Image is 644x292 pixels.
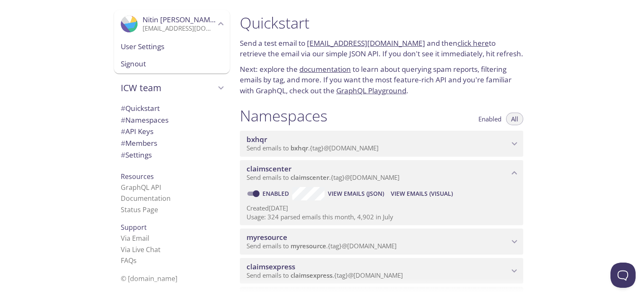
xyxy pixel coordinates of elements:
[247,204,517,213] p: Created [DATE]
[121,138,157,148] span: Members
[121,274,177,283] span: © [DOMAIN_NAME]
[240,38,523,59] p: Send a test email to and then to retrieve the email via our simple JSON API. If you don't see it ...
[121,103,125,113] span: #
[121,150,152,160] span: Settings
[506,113,523,125] button: All
[121,126,125,136] span: #
[336,86,406,95] a: GraphQL Playground
[240,13,523,32] h1: Quickstart
[121,58,223,69] span: Signout
[291,242,326,250] span: myresource
[240,229,523,255] div: myresource namespace
[114,10,230,38] div: Nitin Jindal
[114,149,230,161] div: Team Settings
[325,187,387,200] button: View Emails (JSON)
[121,82,216,94] span: ICW team
[247,173,400,182] span: Send emails to . {tag} @[DOMAIN_NAME]
[143,24,216,33] p: [EMAIL_ADDRESS][DOMAIN_NAME]
[121,103,160,113] span: Quickstart
[240,131,523,157] div: bxhqr namespace
[247,271,403,279] span: Send emails to . {tag} @[DOMAIN_NAME]
[114,114,230,126] div: Namespaces
[143,15,217,24] span: Nitin [PERSON_NAME]
[133,256,137,265] span: s
[247,242,397,250] span: Send emails to . {tag} @[DOMAIN_NAME]
[240,106,327,125] h1: Namespaces
[299,64,351,74] a: documentation
[121,223,147,232] span: Support
[114,38,230,55] div: User Settings
[121,234,149,243] a: Via Email
[247,134,267,144] span: bxhqr
[240,258,523,284] div: claimsexpress namespace
[121,172,154,181] span: Resources
[307,38,425,48] a: [EMAIL_ADDRESS][DOMAIN_NAME]
[610,263,636,288] iframe: Help Scout Beacon - Open
[121,194,171,203] a: Documentation
[121,205,158,214] a: Status Page
[261,189,292,197] a: Enabled
[114,103,230,114] div: Quickstart
[247,144,379,152] span: Send emails to . {tag} @[DOMAIN_NAME]
[121,256,137,265] a: FAQ
[121,115,169,125] span: Namespaces
[114,77,230,99] div: ICW team
[121,138,125,148] span: #
[247,262,295,271] span: claimsexpress
[121,183,161,192] a: GraphQL API
[328,189,384,199] span: View Emails (JSON)
[240,64,523,96] p: Next: explore the to learn about querying spam reports, filtering emails by tag, and more. If you...
[473,113,506,125] button: Enabled
[247,232,287,242] span: myresource
[291,271,332,279] span: claimsexpress
[247,164,291,174] span: claimscenter
[114,55,230,74] div: Signout
[391,189,453,199] span: View Emails (Visual)
[121,150,125,160] span: #
[240,160,523,186] div: claimscenter namespace
[121,245,161,254] a: Via Live Chat
[114,126,230,137] div: API Keys
[247,213,517,221] p: Usage: 324 parsed emails this month, 4,902 in July
[291,173,329,182] span: claimscenter
[457,38,489,48] a: click here
[387,187,456,200] button: View Emails (Visual)
[121,126,153,136] span: API Keys
[114,137,230,149] div: Members
[291,144,308,152] span: bxhqr
[121,41,223,52] span: User Settings
[121,115,125,125] span: #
